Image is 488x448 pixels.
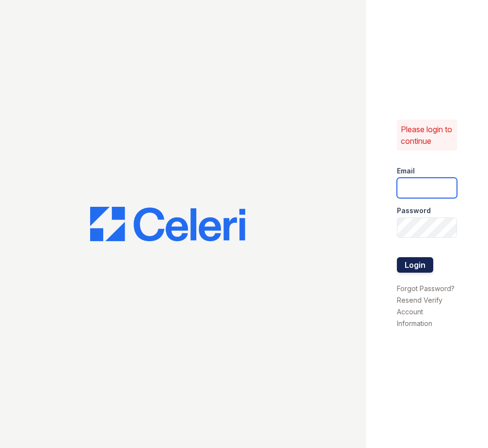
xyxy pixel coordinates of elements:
label: Email [397,166,415,176]
a: Forgot Password? [397,284,455,293]
label: Password [397,206,431,216]
a: Resend Verify Account Information [397,296,442,327]
p: Please login to continue [401,124,453,147]
img: CE_Logo_Blue-a8612792a0a2168367f1c8372b55b34899dd931a85d93a1a3d3e32e68fde9ad4.png [90,207,245,242]
button: Login [397,257,433,273]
